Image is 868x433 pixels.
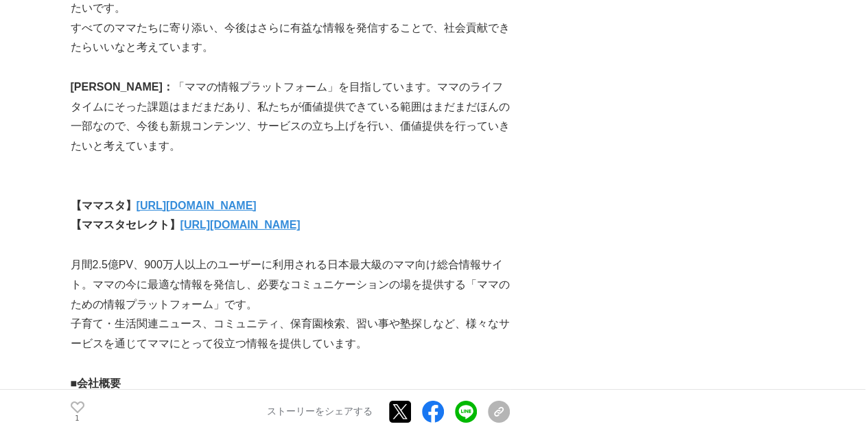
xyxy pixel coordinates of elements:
[180,219,301,231] a: [URL][DOMAIN_NAME]
[71,200,137,211] strong: 【ママスタ】
[71,255,510,314] p: 月間2.5億PV、900万人以上のユーザーに利用される日本最大級のママ向け総合情報サイト。ママの今に最適な情報を発信し、必要なコミュニケーションの場を提供する「ママのための情報プラットフォーム」です。
[71,219,180,231] strong: 【ママスタセレクト】
[71,414,84,421] p: 1
[71,314,510,354] p: 子育て・生活関連ニュース、コミュニティ、保育園検索、習い事や塾探しなど、様々なサービスを通じてママにとって役立つ情報を提供しています。
[71,374,510,394] p: ■
[71,81,174,93] strong: [PERSON_NAME]：
[77,377,121,389] strong: 会社概要
[71,78,510,156] p: 「ママの情報プラットフォーム」を目指しています。ママのライフタイムにそった課題はまだまだあり、私たちが価値提供できている範囲はまだまだほんの一部なので、今後も新規コンテンツ、サービスの立ち上げを...
[137,200,257,211] a: [URL][DOMAIN_NAME]
[267,406,373,418] p: ストーリーをシェアする
[71,19,510,58] p: すべてのママたちに寄り添い、今後はさらに有益な情報を発信することで、社会貢献できたらいいなと考えています。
